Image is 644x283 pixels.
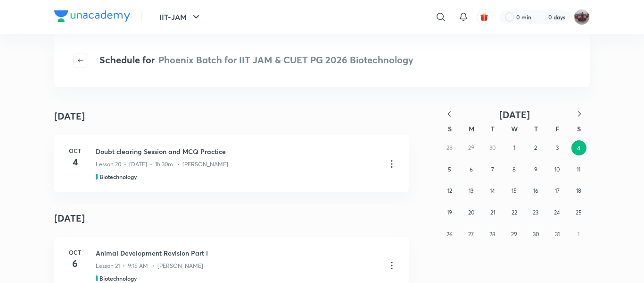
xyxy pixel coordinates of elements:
[485,205,500,220] button: October 21, 2025
[442,227,457,242] button: October 26, 2025
[533,231,539,238] abbr: October 30, 2025
[158,53,413,66] span: Phoenix Batch for IIT JAM & CUET PG 2026 Biotechnology
[499,108,530,121] span: [DATE]
[571,205,586,220] button: October 25, 2025
[66,146,84,155] h6: Oct
[448,124,452,133] abbr: Sunday
[577,166,580,173] abbr: October 11, 2025
[446,231,453,238] abbr: October 26, 2025
[577,144,580,152] abbr: October 4, 2025
[507,162,522,177] button: October 8, 2025
[556,144,559,151] abbr: October 3, 2025
[96,146,379,156] h3: Doubt clearing Session and MCQ Practice
[550,140,565,155] button: October 3, 2025
[513,144,515,151] abbr: October 1, 2025
[54,10,130,24] a: Company Logo
[576,209,582,216] abbr: October 25, 2025
[490,187,495,194] abbr: October 14, 2025
[460,109,569,120] button: [DATE]
[491,166,494,173] abbr: October 7, 2025
[480,13,488,21] img: avatar
[571,162,586,177] button: October 11, 2025
[468,209,474,216] abbr: October 20, 2025
[528,140,543,155] button: October 2, 2025
[447,209,452,216] abbr: October 19, 2025
[528,205,543,220] button: October 23, 2025
[511,231,517,238] abbr: October 29, 2025
[470,166,473,173] abbr: October 6, 2025
[554,209,560,216] abbr: October 24, 2025
[534,144,537,151] abbr: October 2, 2025
[554,166,560,173] abbr: October 10, 2025
[571,140,586,155] button: October 4, 2025
[463,205,479,220] button: October 20, 2025
[574,9,590,25] img: amirhussain Hussain
[550,205,565,220] button: October 24, 2025
[54,109,85,123] h4: [DATE]
[550,162,565,177] button: October 10, 2025
[469,124,474,133] abbr: Monday
[54,204,409,233] h4: [DATE]
[576,187,581,194] abbr: October 18, 2025
[511,124,518,133] abbr: Wednesday
[577,124,581,133] abbr: Saturday
[99,53,413,68] h4: Schedule for
[485,162,500,177] button: October 7, 2025
[555,187,560,194] abbr: October 17, 2025
[96,160,228,169] p: Lesson 20 • [DATE] • 1h 30m • [PERSON_NAME]
[534,124,538,133] abbr: Thursday
[54,10,130,22] img: Company Logo
[537,12,546,22] img: streak
[154,8,207,26] button: IIT-JAM
[571,183,586,198] button: October 18, 2025
[448,166,451,173] abbr: October 5, 2025
[468,231,474,238] abbr: October 27, 2025
[463,183,479,198] button: October 13, 2025
[54,135,409,192] a: Oct4Doubt clearing Session and MCQ PracticeLesson 20 • [DATE] • 1h 30m • [PERSON_NAME]Biotechnology
[66,257,84,271] h4: 6
[512,209,517,216] abbr: October 22, 2025
[490,209,495,216] abbr: October 21, 2025
[489,231,495,238] abbr: October 28, 2025
[507,205,522,220] button: October 22, 2025
[442,162,457,177] button: October 5, 2025
[96,248,379,258] h3: Animal Development Revision Part I
[66,248,84,257] h6: Oct
[507,140,522,155] button: October 1, 2025
[528,227,543,242] button: October 30, 2025
[555,231,560,238] abbr: October 31, 2025
[533,209,538,216] abbr: October 23, 2025
[99,274,137,283] h5: Biotechnology
[528,183,543,198] button: October 16, 2025
[442,183,457,198] button: October 12, 2025
[96,262,203,270] p: Lesson 21 • 9:15 AM • [PERSON_NAME]
[463,227,479,242] button: October 27, 2025
[512,187,517,194] abbr: October 15, 2025
[469,187,473,194] abbr: October 13, 2025
[533,187,538,194] abbr: October 16, 2025
[463,162,479,177] button: October 6, 2025
[528,162,543,177] button: October 9, 2025
[507,227,522,242] button: October 29, 2025
[485,227,500,242] button: October 28, 2025
[550,183,565,198] button: October 17, 2025
[491,124,495,133] abbr: Tuesday
[550,227,565,242] button: October 31, 2025
[555,124,559,133] abbr: Friday
[507,183,522,198] button: October 15, 2025
[485,183,500,198] button: October 14, 2025
[66,155,84,169] h4: 4
[534,166,537,173] abbr: October 9, 2025
[442,205,457,220] button: October 19, 2025
[99,172,137,181] h5: Biotechnology
[477,9,492,25] button: avatar
[447,187,452,194] abbr: October 12, 2025
[512,166,516,173] abbr: October 8, 2025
